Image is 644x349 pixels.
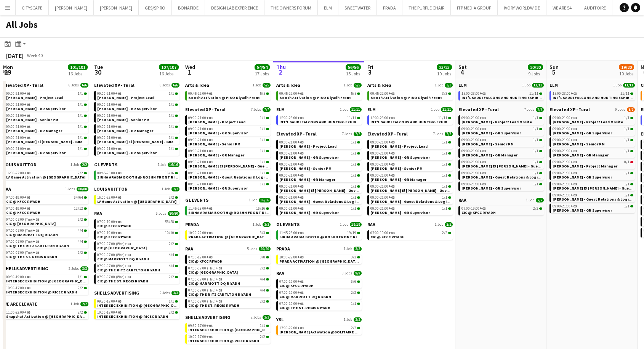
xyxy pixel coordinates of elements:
span: Giuseppe Fontani - GR Manager [188,153,244,158]
a: Elevated XP - Tural7 Jobs7/7 [276,131,362,137]
button: SWEETWATER [338,0,377,15]
span: Basim Aqil - GR Supervisor [461,131,521,135]
span: GL EVENTS [94,162,117,167]
span: 6 Jobs [69,83,79,88]
div: Elevated XP - Tural7 Jobs7/709:00-21:00+031/1[PERSON_NAME] - Project Lead09:00-21:00+031/1[PERSON... [185,107,271,197]
button: ITP MEDIA GROUP [451,0,498,15]
span: 09:00-21:00 [97,136,122,140]
span: 1/1 [78,125,83,129]
button: CITYSCAPE [16,0,49,15]
a: 15:00-23:00+0311/11INT'L SAUDI FALCONS AND HUNTING EXHIBITION '25 @ [GEOGRAPHIC_DATA] - [GEOGRAPH... [553,91,633,100]
span: 11/11 [441,107,453,112]
span: 09:00-21:00 [97,114,122,118]
span: 09:00-21:00 [553,138,577,142]
span: 1/1 [442,151,447,155]
span: 11/11 [350,107,362,112]
span: +03 [115,171,122,175]
a: 09:00-21:00+031/1[PERSON_NAME] - Project Lead [97,91,178,100]
span: LOUIS VUITTON [3,162,37,167]
span: 1 Job [340,107,348,112]
span: 8/9 [627,107,635,112]
span: 1/1 [533,116,538,120]
div: Elevated XP - Tural7 Jobs7/709:00-21:00+031/1[PERSON_NAME] - Project Lead09:00-21:00+031/1[PERSON... [367,131,453,222]
span: INT'L SAUDI FALCONS AND HUNTING EXHIBITION '25 @ MALHAM - RIYADH [461,95,640,100]
a: 09:00-21:00+031/1[PERSON_NAME] - GR Supervisor [188,126,269,135]
a: 09:00-21:00+031/1[PERSON_NAME] - GR Supervisor [553,126,633,135]
span: 09:00-21:00 [6,147,30,151]
span: 09:00-21:00 [461,127,486,131]
span: 1/1 [169,114,174,118]
span: 09:00-21:00 [97,125,122,129]
div: Elevated XP - Tural7 Jobs7/709:00-21:00+031/1[PERSON_NAME] - Project Lead09:00-21:00+031/1[PERSON... [276,131,362,222]
span: +03 [570,126,577,131]
span: +03 [570,159,577,164]
a: 09:00-21:00+031/1[PERSON_NAME] - GR Supervisor [97,146,178,155]
span: Booth Activation @ FIBO Riyadh Front [188,95,260,100]
span: Serina El Kaissi - Guest Relations Manager [97,139,213,144]
span: 1 Job [344,83,352,88]
a: 09:00-21:00+031/1[PERSON_NAME] - Senior PM [97,113,178,122]
span: 7/7 [354,132,362,136]
a: 09:00-21:00+031/1[PERSON_NAME] - Senior PM [279,162,360,171]
a: 09:45-22:00+033/3Booth Activation @ FIBO Riyadh Front [370,91,451,100]
span: 09:00-21:00 [97,147,122,151]
span: 7/7 [263,107,271,112]
span: ELM [458,82,467,88]
span: 7/7 [536,107,544,112]
span: 1 Job [522,83,530,88]
span: +03 [479,137,486,142]
span: Youssef Khiari - GR Supervisor [6,150,66,155]
span: Giuseppe Fontani - GR Manager [553,153,609,158]
span: Serina El Kaissi - Guest Relations Manager [188,164,304,169]
span: 1/1 [442,140,447,144]
a: GL EVENTS1 Job16/16 [94,162,179,167]
span: 09:00-21:00 [188,149,213,153]
span: +03 [297,140,304,145]
button: PRADA [377,0,402,15]
span: +03 [388,91,395,96]
span: 15:00-23:00 [279,116,304,120]
a: 09:00-21:00+031/1[PERSON_NAME] El [PERSON_NAME] - Guest Relations Manager [6,135,87,144]
a: 15:00-23:00+0311/11INT'L SAUDI FALCONS AND HUNTING EXHIBITION '25 @ [GEOGRAPHIC_DATA] - [GEOGRAPH... [461,91,542,100]
span: Aysel Ahmadova - Project Lead [279,144,336,149]
span: 09:00-21:00 [6,92,30,96]
span: 1/1 [78,92,83,96]
span: 09:00-21:00 [6,125,30,129]
span: 09:00-21:00 [279,163,304,166]
a: 09:00-21:00+031/1[PERSON_NAME] El [PERSON_NAME] - Guest Relations Manager [461,159,542,168]
span: +03 [479,148,486,153]
span: 3/3 [445,83,453,88]
button: IVORY WORLDWIDE [498,0,546,15]
span: +03 [24,102,30,107]
a: 09:00-21:00+031/1[PERSON_NAME] - Project Lead [188,115,269,124]
span: 11/11 [532,83,544,88]
button: [PERSON_NAME] [94,0,139,15]
span: +03 [24,171,30,175]
span: 7/7 [445,132,453,136]
span: Booth Activation @ FIBO Riyadh Front [279,95,351,100]
span: 1 Job [158,163,166,167]
span: ELM [549,82,558,88]
div: ELM1 Job11/1115:00-23:00+0311/11INT'L SAUDI FALCONS AND HUNTING EXHIBITION '25 @ [GEOGRAPHIC_DATA... [276,107,362,131]
a: 09:00-21:00+031/1[PERSON_NAME] - GR Supervisor [279,151,360,159]
span: +03 [206,126,213,131]
span: +03 [297,115,304,120]
span: Aysel Ahmadova - Project Lead Onsite [553,120,623,124]
span: Basim Aqil - GR Supervisor [188,131,248,135]
button: [PERSON_NAME] [49,0,94,15]
a: 09:45-22:00+035/5Booth Activation @ FIBO Riyadh Front [279,91,360,100]
span: 7 Jobs [524,107,534,112]
span: 09:00-21:00 [279,151,304,155]
a: 09:00-21:00+031/1[PERSON_NAME] - GR Supervisor [461,126,542,135]
a: 09:00-21:00+031/1[PERSON_NAME] - Project Lead Onsite [553,115,633,124]
span: 1 Job [253,83,261,88]
span: 09:00-21:00 [370,140,395,144]
span: 1/1 [351,163,356,166]
span: 09:00-21:00 [461,160,486,164]
span: 09:00-21:00 [553,160,577,164]
a: 09:00-21:00+031/1[PERSON_NAME] - Project Lead [6,91,87,100]
a: 09:00-21:00+030/1[PERSON_NAME] - Project Manager [553,159,633,168]
a: 09:00-21:00+031/1[PERSON_NAME] - Project Lead [370,140,451,148]
span: 6 Jobs [160,83,170,88]
span: Elevated XP - Tural [185,107,226,112]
